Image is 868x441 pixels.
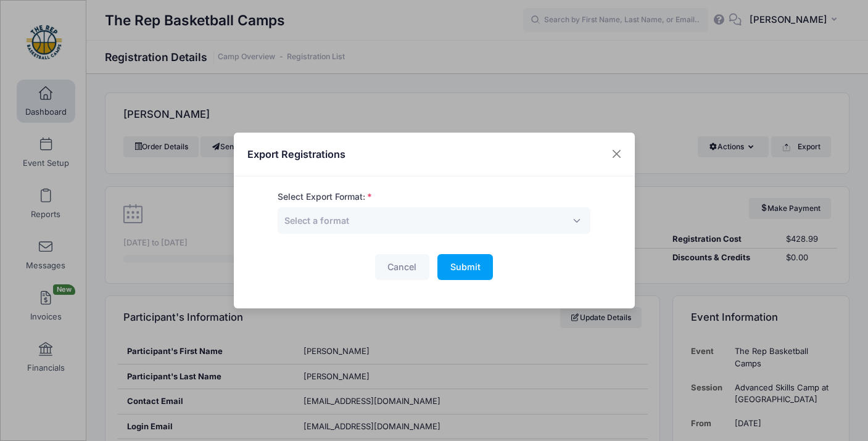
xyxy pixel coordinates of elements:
span: Select a format [284,215,349,226]
span: Select a format [278,207,590,234]
h4: Export Registrations [247,147,345,162]
button: Submit [437,254,493,281]
button: Close [605,143,627,165]
label: Select Export Format: [278,191,372,204]
span: Submit [450,262,481,272]
span: Select a format [284,214,349,227]
button: Cancel [375,254,429,281]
